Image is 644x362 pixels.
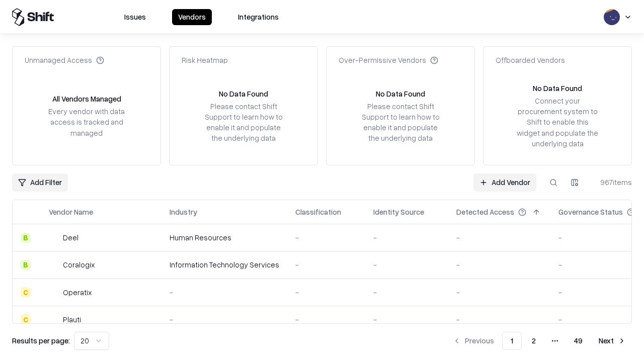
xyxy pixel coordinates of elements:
[172,9,212,25] button: Vendors
[52,94,121,104] div: All Vendors Managed
[376,88,425,99] div: No Data Found
[339,55,438,65] div: Over-Permissive Vendors
[456,287,542,298] div: -
[21,233,31,243] div: B
[373,287,440,298] div: -
[456,232,542,243] div: -
[21,314,31,324] div: C
[63,287,92,298] div: Operatix
[202,101,285,144] div: Please contact Shift Support to learn how to enable it and populate the underlying data
[496,55,565,65] div: Offboarded Vendors
[456,207,514,217] div: Detected Access
[118,9,152,25] button: Issues
[170,232,279,243] div: Human Resources
[524,332,544,350] button: 2
[373,207,424,217] div: Identity Source
[456,259,542,270] div: -
[45,106,128,138] div: Every vendor with data access is tracked and managed
[21,260,31,270] div: B
[170,259,279,270] div: Information Technology Services
[63,314,81,325] div: Plauti
[373,259,440,270] div: -
[21,287,31,297] div: C
[373,314,440,325] div: -
[219,88,268,99] div: No Data Found
[12,335,70,346] p: Results per page:
[593,332,632,350] button: Next
[295,259,357,270] div: -
[63,259,95,270] div: Coralogix
[182,55,228,65] div: Risk Heatmap
[232,9,285,25] button: Integrations
[170,207,197,217] div: Industry
[533,83,582,94] div: No Data Found
[49,314,59,324] img: Plauti
[170,314,279,325] div: -
[359,101,442,144] div: Please contact Shift Support to learn how to enable it and populate the underlying data
[63,232,78,243] div: Deel
[49,233,59,243] img: Deel
[295,287,357,298] div: -
[373,232,440,243] div: -
[170,287,279,298] div: -
[473,173,536,192] a: Add Vendor
[566,332,591,350] button: 49
[25,55,104,65] div: Unmanaged Access
[49,260,59,270] img: Coralogix
[49,207,93,217] div: Vendor Name
[295,232,357,243] div: -
[447,332,632,350] nav: pagination
[295,314,357,325] div: -
[558,207,623,217] div: Governance Status
[295,207,341,217] div: Classification
[49,287,59,297] img: Operatix
[456,314,542,325] div: -
[502,332,522,350] button: 1
[592,177,632,188] div: 967 items
[516,96,599,149] div: Connect your procurement system to Shift to enable this widget and populate the underlying data
[12,173,68,192] button: Add Filter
